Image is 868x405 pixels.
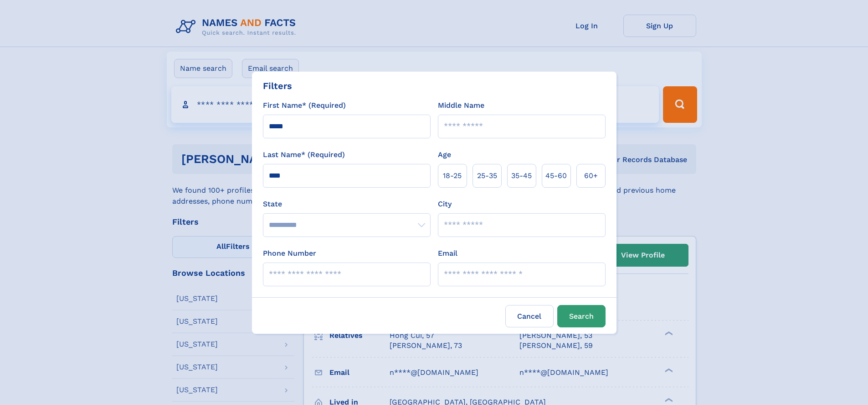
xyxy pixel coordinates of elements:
label: Last Name* (Required) [263,149,345,160]
span: 45‑60 [545,170,567,181]
label: Cancel [505,305,554,327]
label: State [263,199,431,210]
button: Search [557,305,606,327]
label: Age [438,149,451,160]
span: 18‑25 [443,170,462,181]
span: 25‑35 [477,170,497,181]
label: Email [438,248,457,259]
label: Phone Number [263,248,316,259]
span: 35‑45 [511,170,532,181]
label: Middle Name [438,100,484,111]
div: Filters [263,79,292,93]
label: First Name* (Required) [263,100,346,111]
span: 60+ [584,170,598,181]
label: City [438,199,452,210]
